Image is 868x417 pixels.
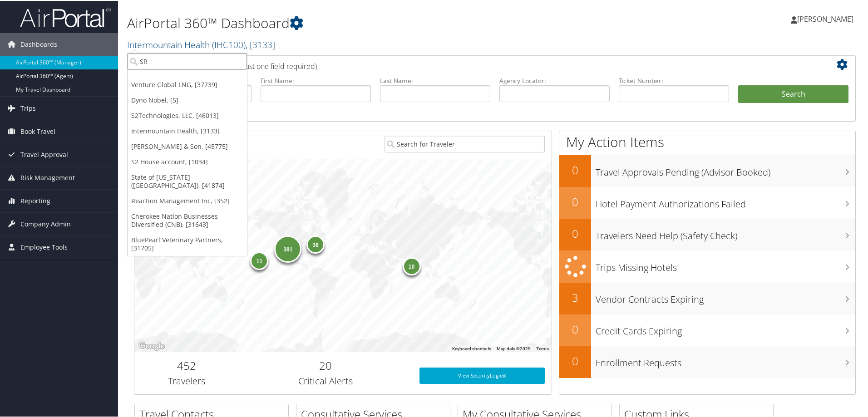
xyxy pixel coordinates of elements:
span: Company Admin [20,212,71,235]
h3: Hotel Payment Authorizations Failed [596,192,855,210]
h2: 0 [559,353,591,368]
span: Employee Tools [20,235,68,258]
span: , [ 3133 ] [246,38,275,50]
h2: 0 [559,321,591,336]
a: 0Hotel Payment Authorizations Failed [559,186,855,218]
a: S2Technologies, LLC, [46013] [128,107,247,123]
span: Reporting [20,189,50,211]
span: ( IHC100 ) [212,38,246,50]
span: [PERSON_NAME] [797,13,853,23]
a: Intermountain Health [127,38,275,50]
a: Trips Missing Hotels [559,250,855,282]
a: Terms (opens in new tab) [536,345,549,350]
input: Search for Traveler [385,135,545,152]
h3: Travelers [141,374,232,387]
h3: Trips Missing Hotels [596,256,855,273]
label: Last Name: [380,75,490,84]
label: Agency Locator: [499,75,610,84]
h2: 0 [559,193,591,209]
div: 38 [306,235,325,253]
h1: AirPortal 360™ Dashboard [127,13,617,32]
a: 0Travelers Need Help (Safety Check) [559,218,855,250]
a: 0Travel Approvals Pending (Advisor Booked) [559,154,855,186]
div: 391 [274,235,301,262]
span: Travel Approval [20,142,68,165]
a: Reaction Management Inc, [352] [128,192,247,208]
div: 11 [250,251,268,269]
h2: 452 [141,357,232,373]
h2: 0 [559,225,591,240]
a: BluePearl Veterinary Partners, [31705] [128,231,247,255]
button: Search [738,84,848,103]
h2: 3 [559,289,591,304]
h3: Travelers Need Help (Safety Check) [596,224,855,241]
img: Google [137,339,167,351]
img: airportal-logo.png [20,6,111,27]
div: 10 [402,256,420,275]
a: 0Credit Cards Expiring [559,314,855,345]
a: Cherokee Nation Businesses Diversified (CNB), [31643] [128,208,247,231]
h3: Credit Cards Expiring [596,319,855,337]
input: Search Accounts [128,52,247,69]
span: Dashboards [20,32,57,55]
a: Dyno Nobel, [5] [128,92,247,107]
a: Venture Global LNG, [37739] [128,76,247,92]
h3: Critical Alerts [246,374,406,387]
span: Risk Management [20,166,75,188]
a: [PERSON_NAME] [791,5,863,32]
a: S2 House account, [1034] [128,153,247,169]
h3: Travel Approvals Pending (Advisor Booked) [596,161,855,178]
h3: Vendor Contracts Expiring [596,288,855,305]
a: State of [US_STATE] ([GEOGRAPHIC_DATA]), [41874] [128,169,247,192]
label: First Name: [261,75,371,84]
span: Book Travel [20,119,55,142]
a: View SecurityLogic® [419,367,545,383]
h1: My Action Items [559,132,855,151]
a: [PERSON_NAME] & Son, [45775] [128,138,247,153]
label: Ticket Number: [619,75,729,84]
h2: 20 [246,357,406,373]
span: Map data ©2025 [497,345,531,350]
a: 0Enrollment Requests [559,345,855,377]
h3: Enrollment Requests [596,351,855,368]
h2: 0 [559,162,591,177]
a: Open this area in Google Maps (opens a new window) [137,339,167,351]
span: (at least one field required) [230,60,317,70]
button: Keyboard shortcuts [452,345,491,351]
span: Trips [20,96,36,119]
a: Intermountain Health, [3133] [128,123,247,138]
h2: Airtinerary Lookup [141,56,789,72]
a: 3Vendor Contracts Expiring [559,282,855,314]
